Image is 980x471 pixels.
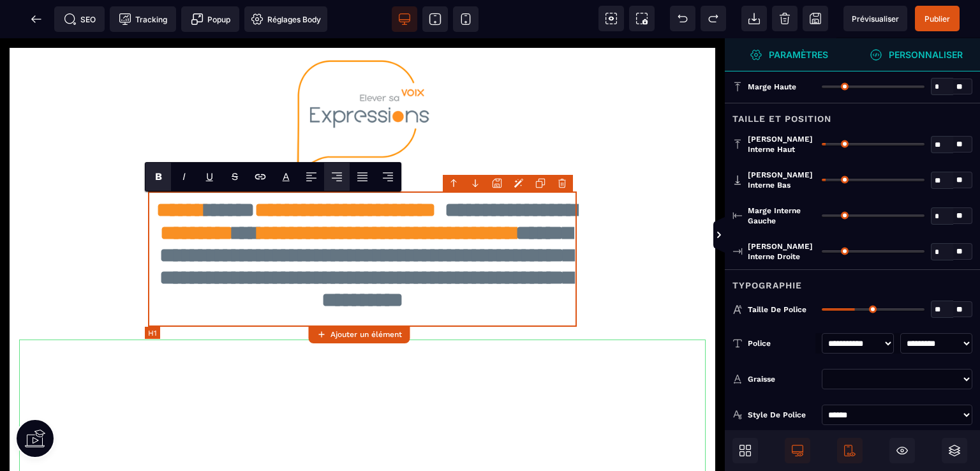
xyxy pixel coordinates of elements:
span: Créer une alerte modale [181,6,239,32]
span: Align Right [375,163,401,191]
span: Ouvrir le gestionnaire de styles [852,38,980,71]
span: Align Center [324,163,350,191]
span: Publier [924,14,950,24]
span: Code de suivi [110,6,176,32]
img: 3ea961a60e4c1368b57c6df3c5627ada_DEF-Logo-EXPRESSIONS-Baseline-FR-250.png [293,19,431,141]
p: A [283,170,290,183]
span: Tracking [119,13,167,26]
span: Rétablir [701,6,726,31]
strong: Personnaliser [889,50,963,59]
span: Prévisualiser [852,14,899,24]
span: Strike-through [222,163,248,191]
label: Font color [283,170,290,183]
span: Capture d'écran [629,6,655,31]
span: Enregistrer le contenu [915,6,960,31]
span: Enregistrer [803,6,828,31]
div: Police [748,337,815,350]
div: Style de police [748,408,815,421]
span: Taille de police [748,304,806,315]
span: Voir les composants [598,6,624,31]
span: Marge haute [748,82,796,92]
span: Retour [24,6,49,32]
span: Afficher les vues [725,216,738,255]
i: I [182,170,186,183]
span: Underline [197,163,222,191]
span: Align Left [299,163,324,191]
span: Italic [171,163,197,191]
span: Défaire [670,6,695,31]
span: Ouvrir le gestionnaire de styles [725,38,852,71]
span: Réglages Body [251,13,321,26]
strong: Ajouter un élément [330,330,402,339]
span: Popup [191,13,230,26]
span: Voir mobile [453,6,479,32]
span: Afficher le desktop [785,438,810,463]
span: Importer [741,6,767,31]
span: Aperçu [843,6,907,31]
span: Ouvrir les blocs [732,438,758,463]
span: [PERSON_NAME] interne bas [748,170,815,190]
span: Favicon [244,6,327,32]
span: Lien [248,163,273,191]
span: Nettoyage [772,6,798,31]
span: Marge interne gauche [748,206,815,226]
s: S [232,170,238,183]
span: Voir bureau [392,6,417,32]
span: [PERSON_NAME] interne haut [748,134,815,154]
div: Graisse [748,373,815,385]
span: Masquer le bloc [889,438,915,463]
div: Taille et position [725,103,980,126]
b: B [155,170,162,183]
span: [PERSON_NAME] interne droite [748,241,815,262]
span: SEO [64,13,96,26]
span: Afficher le mobile [837,438,863,463]
button: Ajouter un élément [308,325,410,343]
div: Typographie [725,269,980,293]
strong: Paramètres [769,50,828,59]
span: Métadata SEO [54,6,105,32]
u: U [206,170,213,183]
span: Ouvrir les calques [942,438,967,463]
span: Voir tablette [422,6,448,32]
span: Bold [145,163,171,191]
span: Align Justify [350,163,375,191]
